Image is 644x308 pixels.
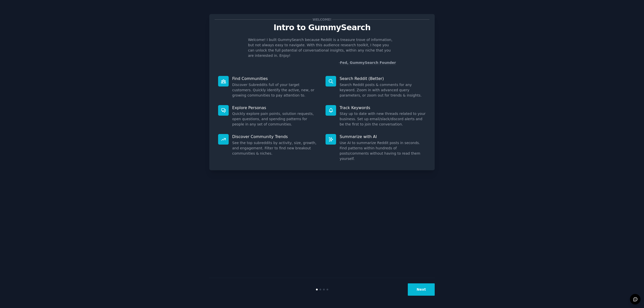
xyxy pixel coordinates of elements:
[232,105,318,110] p: Explore Personas
[340,76,426,81] p: Search Reddit (Better)
[232,134,318,139] p: Discover Community Trends
[232,76,318,81] p: Find Communities
[248,37,396,58] p: Welcome! I built GummySearch because Reddit is a treasure trove of information, but not always ea...
[339,60,396,65] div: -
[408,283,435,296] button: Next
[232,111,318,127] dd: Quickly explore pain points, solution requests, open questions, and spending patterns for people ...
[232,140,318,156] dd: See the top subreddits by activity, size, growth, and engagement. Filter to find new breakout com...
[340,111,426,127] dd: Stay up to date with new threads related to your business. Set up email/slack/discord alerts and ...
[340,105,426,110] p: Track Keywords
[340,140,426,161] dd: Use AI to summarize Reddit posts in seconds. Find patterns within hundreds of posts/comments with...
[340,134,426,139] p: Summarize with AI
[312,17,332,22] span: Welcome!
[340,61,396,65] a: Fed, GummySearch Founder
[232,82,318,98] dd: Discover Subreddits full of your target customers. Quickly identify the active, new, or growing c...
[340,82,426,98] dd: Search Reddit posts & comments for any keyword. Zoom in with advanced query parameters, or zoom o...
[215,23,429,32] p: Intro to GummySearch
